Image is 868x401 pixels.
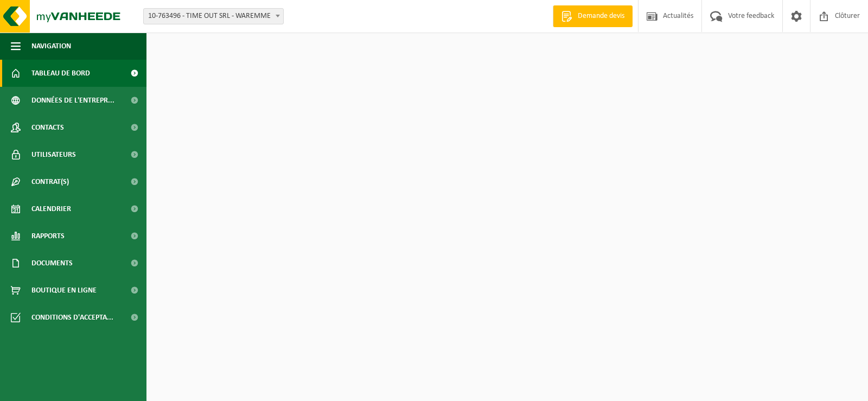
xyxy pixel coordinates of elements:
[31,250,73,277] span: Documents
[31,168,69,195] span: Contrat(s)
[575,11,627,22] span: Demande devis
[31,222,65,250] span: Rapports
[31,60,90,87] span: Tableau de bord
[31,141,76,168] span: Utilisateurs
[144,9,283,24] span: 10-763496 - TIME OUT SRL - WAREMME
[143,8,284,24] span: 10-763496 - TIME OUT SRL - WAREMME
[31,87,114,114] span: Données de l'entrepr...
[31,195,71,222] span: Calendrier
[31,114,64,141] span: Contacts
[31,33,71,60] span: Navigation
[553,5,633,27] a: Demande devis
[31,304,113,331] span: Conditions d'accepta...
[31,277,97,304] span: Boutique en ligne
